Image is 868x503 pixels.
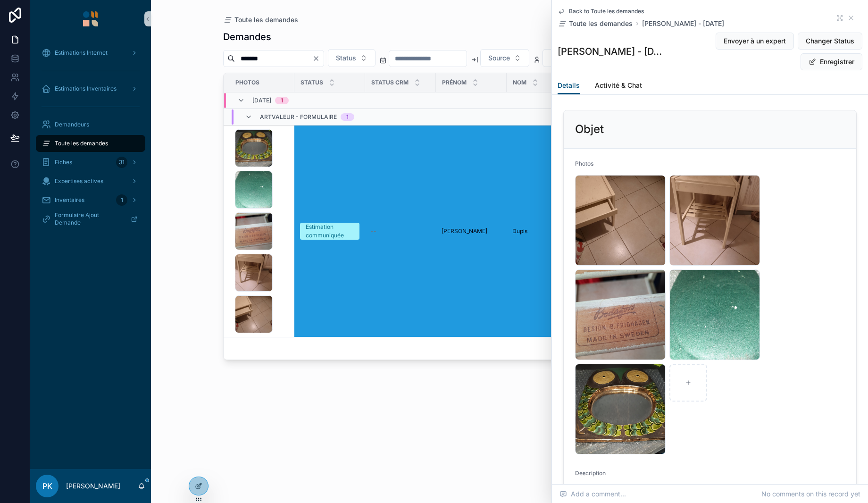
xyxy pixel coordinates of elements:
[55,121,89,128] span: Demandeurs
[306,223,354,240] div: Estimation communiquée
[55,140,108,147] span: Toute les demandes
[806,36,854,46] span: Changer Status
[595,81,642,90] span: Activité & Chat
[371,227,376,235] span: --
[716,33,794,50] button: Envoyer à un expert
[36,116,145,133] a: Demandeurs
[42,480,52,492] span: PK
[371,227,430,235] a: --
[235,79,259,86] span: Photos
[559,489,626,499] span: Add a comment...
[36,154,145,171] a: Fiches31
[595,77,642,96] a: Activité & Chat
[558,77,580,95] a: Details
[761,489,860,499] span: No comments on this record yet
[252,97,271,104] span: [DATE]
[260,113,337,121] span: Artvaleur - Formulaire
[36,44,145,61] a: Estimations Internet
[569,8,644,15] span: Back to Toute les demandes
[558,45,663,58] h1: [PERSON_NAME] - [DATE]
[312,55,324,62] button: Clear
[116,157,127,168] div: 31
[551,53,571,63] span: Expert
[55,177,103,185] span: Expertises actives
[36,135,145,152] a: Toute les demandes
[724,36,786,46] span: Envoyer à un expert
[300,223,359,240] a: Estimation communiquée
[575,469,606,477] span: Description
[36,173,145,190] a: Expertises actives
[442,227,501,235] a: [PERSON_NAME]
[300,79,323,86] span: Status
[575,122,604,137] h2: Objet
[442,227,487,235] span: [PERSON_NAME]
[558,8,644,15] a: Back to Toute les demandes
[36,192,145,209] a: Inventaires1
[558,19,633,28] a: Toute les demandes
[55,159,72,166] span: Fiches
[83,11,98,26] img: App logo
[542,49,590,67] button: Select Button
[55,196,84,204] span: Inventaires
[55,49,108,57] span: Estimations Internet
[328,49,376,67] button: Select Button
[66,481,120,491] p: [PERSON_NAME]
[336,53,356,63] span: Status
[642,19,724,28] a: [PERSON_NAME] - [DATE]
[513,79,526,86] span: Nom
[55,211,123,226] span: Formulaire Ajout Demande
[281,97,283,104] div: 1
[223,30,271,43] h1: Demandes
[223,15,298,25] a: Toute les demandes
[346,113,349,121] div: 1
[55,85,117,92] span: Estimations Inventaires
[569,19,633,28] span: Toute les demandes
[512,227,572,235] a: Dupis
[116,194,127,206] div: 1
[480,49,529,67] button: Select Button
[512,227,527,235] span: Dupis
[442,79,467,86] span: Prénom
[36,80,145,97] a: Estimations Inventaires
[30,38,151,240] div: scrollable content
[234,15,298,25] span: Toute les demandes
[558,81,580,90] span: Details
[798,33,862,50] button: Changer Status
[488,53,510,63] span: Source
[36,210,145,227] a: Formulaire Ajout Demande
[801,53,862,70] button: Enregistrer
[575,160,593,167] span: Photos
[371,79,409,86] span: Status CRM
